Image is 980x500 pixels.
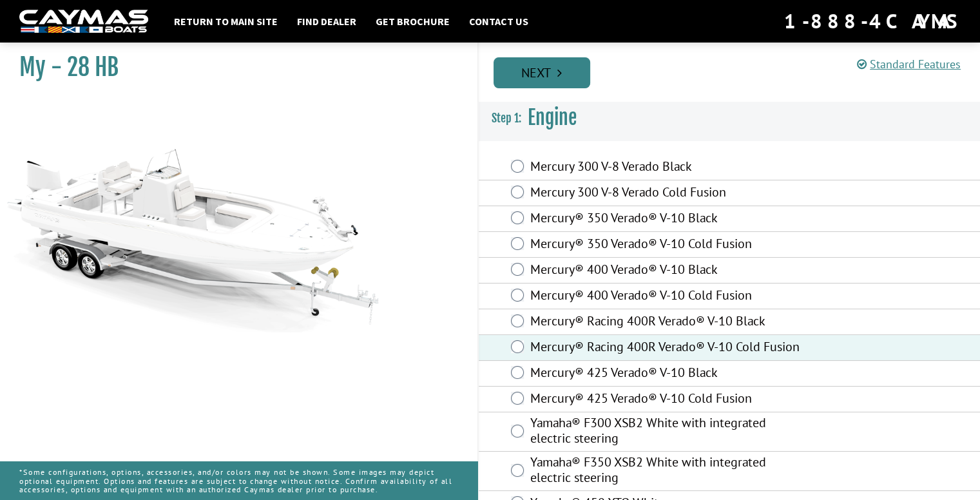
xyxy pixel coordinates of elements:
[530,390,800,409] label: Mercury® 425 Verado® V-10 Cold Fusion
[530,365,800,383] label: Mercury® 425 Verado® V-10 Black
[530,159,800,177] label: Mercury 300 V-8 Verado Black
[19,53,445,82] h1: My - 28 HB
[857,57,961,72] a: Standard Features
[530,287,800,306] label: Mercury® 400 Verado® V-10 Cold Fusion
[168,13,284,30] a: Return to main site
[369,13,456,30] a: Get Brochure
[530,454,800,488] label: Yamaha® F350 XSB2 White with integrated electric steering
[494,57,590,88] a: Next
[530,262,800,280] label: Mercury® 400 Verado® V-10 Black
[530,210,800,229] label: Mercury® 350 Verado® V-10 Black
[530,313,800,332] label: Mercury® Racing 400R Verado® V-10 Black
[530,339,800,358] label: Mercury® Racing 400R Verado® V-10 Cold Fusion
[19,10,148,34] img: white-logo-c9c8dbefe5ff5ceceb0f0178aa75bf4bb51f6bca0971e226c86eb53dfe498488.png
[530,184,800,203] label: Mercury 300 V-8 Verado Cold Fusion
[19,461,458,500] p: *Some configurations, options, accessories, and/or colors may not be shown. Some images may depic...
[530,236,800,255] label: Mercury® 350 Verado® V-10 Cold Fusion
[291,13,363,30] a: Find Dealer
[784,7,961,35] div: 1-888-4CAYMAS
[530,415,800,449] label: Yamaha® F300 XSB2 White with integrated electric steering
[463,13,535,30] a: Contact Us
